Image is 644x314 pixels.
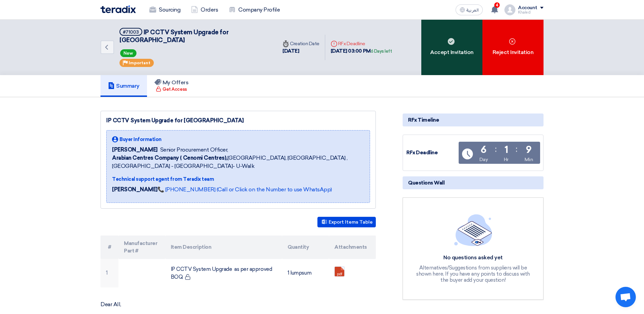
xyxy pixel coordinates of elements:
[504,4,515,15] img: profile_test.png
[518,5,537,11] div: Account
[129,60,150,65] span: Important
[112,176,364,183] div: Technical support agent from Teradix team
[165,259,282,287] td: IP CCTV System Upgrade as per approved BOQ
[282,47,319,55] div: [DATE]
[317,217,376,227] button: Export Items Table
[165,235,282,259] th: Item Description
[108,83,140,89] h5: Summary
[329,235,376,259] th: Attachments
[495,143,497,155] div: :
[106,117,370,125] div: IP CCTV System Upgrade for [GEOGRAPHIC_DATA]
[516,143,517,155] div: :
[156,86,187,93] div: Get Access
[421,20,482,75] div: Accept Invitation
[526,145,532,155] div: 9
[112,186,158,193] strong: [PERSON_NAME]
[282,259,329,287] td: 1 lumpsum
[119,136,162,143] span: Buyer Information
[479,156,488,163] div: Day
[403,114,544,126] div: RFx Timeline
[494,2,500,8] span: 4
[100,301,376,308] p: Dear All,
[186,2,223,17] a: Orders
[112,155,227,161] b: Arabian Centres Company ( Cenomi Centres),
[456,4,483,15] button: العربية
[406,149,457,157] div: RFx Deadline
[223,2,285,17] a: Company Profile
[100,5,136,13] img: Teradix logo
[112,146,158,154] span: [PERSON_NAME]
[331,47,392,55] div: [DATE] 03:00 PM
[112,154,364,170] span: [GEOGRAPHIC_DATA], [GEOGRAPHIC_DATA] ,[GEOGRAPHIC_DATA] - [GEOGRAPHIC_DATA]- U-Walk
[144,2,186,17] a: Sourcing
[100,259,118,287] td: 1
[154,79,189,86] h5: My Offers
[282,40,319,47] div: Creation Date
[454,214,492,246] img: empty_state_list.svg
[525,156,533,163] div: Min
[331,40,392,47] div: RFx Deadline
[147,75,196,97] a: My Offers Get Access
[282,235,329,259] th: Quantity
[481,145,486,155] div: 6
[416,265,531,283] div: Alternatives/Suggestions from suppliers will be shown here, If you have any points to discuss wit...
[504,145,508,155] div: 1
[518,11,544,14] div: Khaled
[119,28,269,45] h5: IP CCTV System Upgrade for Makkah Mall
[118,235,165,259] th: Manufacturer Part #
[100,75,147,97] a: Summary
[504,156,509,163] div: Hr
[158,186,332,193] a: 📞 [PHONE_NUMBER] (Call or Click on the Number to use WhatsApp)
[123,30,139,34] div: #71003
[335,267,389,308] a: Makkah_Mall_IPCCTV_Upgrade__BOQ_1754815209126.pdf
[100,235,118,259] th: #
[482,20,544,75] div: Reject Invitation
[120,49,136,57] span: New
[466,8,479,13] span: العربية
[615,287,636,307] a: Open chat
[408,179,444,187] span: Questions Wall
[416,254,531,261] div: No questions asked yet
[371,48,392,55] div: 6 Days left
[119,29,228,44] span: IP CCTV System Upgrade for [GEOGRAPHIC_DATA]
[160,146,228,154] span: Senior Procurement Officer,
